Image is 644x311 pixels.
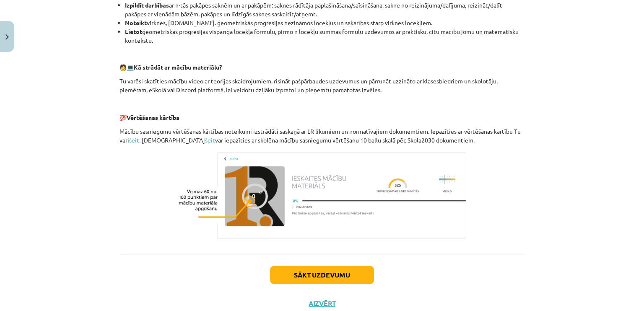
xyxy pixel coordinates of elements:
[119,77,525,94] p: Tu varēsi skatīties mācību video ar teorijas skaidrojumiem, risināt pašpārbaudes uzdevumus un pār...
[125,28,142,35] b: Lietot
[119,127,525,145] p: Mācību sasniegumu vērtēšanas kārtības noteikumi izstrādāti saskaņā ar LR likumiem un normatīvajie...
[270,266,374,284] button: Sākt uzdevumu
[306,299,338,308] button: Aizvērt
[125,27,525,45] li: ģeometriskās progresijas vispārīgā locekļa formulu, pirmo n locekļu summas formulu uzdevumos ar p...
[125,19,147,26] b: Noteikt
[125,1,525,18] li: ar n-tās pakāpes saknēm un ar pakāpēm: saknes rādītāja paplašināšana/saīsināšana, sakne no reizin...
[125,18,525,27] li: virknes, [DOMAIN_NAME]. ģeometriskās progresijas nezināmos locekļus un sakarības starp virknes lo...
[5,34,9,40] img: icon-close-lesson-0947bae3869378f0d4975bcd49f059093ad1ed9edebbc8119c70593378902aed.svg
[129,136,139,144] a: šeit
[205,136,215,144] a: šeit
[125,1,169,9] b: Izpildīt darbības
[119,113,525,122] p: 💯
[127,114,179,121] b: Vērtēšanas kārtība
[134,63,222,71] b: Kā strādāt ar mācību materiālu?
[119,63,525,72] p: 🧑 💻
